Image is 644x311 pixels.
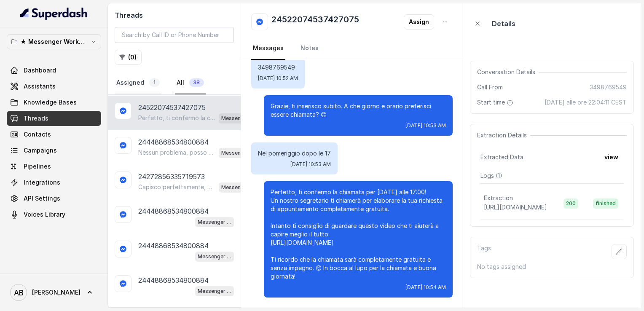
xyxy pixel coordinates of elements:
h2: Threads [115,10,234,20]
a: Assigned1 [115,72,161,94]
span: Dashboard [24,66,56,75]
p: Perfetto, ti confermo la chiamata per [DATE] alle 17:00! Un nostro segretario ti chiamerà per ela... [138,114,215,122]
span: Contacts [24,130,51,139]
p: Messenger Metodo FESPA v2 [221,149,255,157]
a: Voices Library [7,207,101,222]
p: Logs ( 1 ) [480,172,623,180]
p: Perfetto, ti confermo la chiamata per [DATE] alle 17:00! Un nostro segretario ti chiamerà per ela... [271,188,446,281]
p: ★ Messenger Workspace [20,37,88,47]
span: Campaigns [24,146,57,155]
span: 38 [189,78,204,87]
span: [DATE] 10:53 AM [290,161,331,168]
span: Start time [477,98,515,107]
a: Pipelines [7,159,101,174]
span: [PERSON_NAME] [32,288,80,297]
span: Extracted Data [480,153,523,161]
button: Assign [404,14,434,29]
text: AB [14,288,24,297]
span: 200 [563,198,578,209]
p: Messenger Metodo FESPA v2 [198,252,231,261]
p: Tags [477,244,491,259]
span: [DATE] 10:54 AM [405,284,446,291]
h2: 24522074537427075 [271,13,359,30]
button: (0) [115,50,142,65]
p: Nessun problema, posso chiederti il numero di telefono? Così organizziamo la chiamata nel giorno ... [138,148,215,157]
a: Messages [251,37,285,60]
p: 3498769549 [258,63,298,72]
a: Dashboard [7,63,101,78]
span: [DATE] 10:53 AM [405,122,446,129]
span: Extraction Details [477,131,530,139]
span: API Settings [24,194,60,203]
span: [DATE] 10:52 AM [258,75,298,82]
p: 24448868534800884 [138,137,209,147]
p: Messenger Metodo FESPA v2 [221,183,255,192]
span: [URL][DOMAIN_NAME] [484,204,547,211]
span: Threads [24,114,48,123]
p: 24272856335719573 [138,172,205,182]
p: Capisco perfettamente, grazie a te per il tempo. Se in futuro vorrai riprendere il discorso, sarò... [138,183,215,191]
a: Threads [7,111,101,126]
p: Messenger Metodo FESPA v2 [221,114,255,123]
a: Assistants [7,79,101,94]
span: 1 [149,78,160,87]
span: 3498769549 [590,83,627,91]
p: Extraction [484,194,513,202]
p: Messenger Metodo FESPA v2 [198,287,231,295]
span: Call From [477,83,503,91]
nav: Tabs [251,37,453,60]
span: Integrations [24,178,60,187]
p: 24448868534800884 [138,241,209,251]
a: Integrations [7,175,101,190]
img: light.svg [20,7,88,20]
a: All38 [175,72,206,94]
span: Assistants [24,82,56,91]
a: [PERSON_NAME] [7,281,101,304]
p: Messenger Metodo FESPA v2 [198,218,231,226]
span: Conversation Details [477,68,539,76]
input: Search by Call ID or Phone Number [115,27,234,43]
span: Voices Library [24,210,65,219]
a: Contacts [7,127,101,142]
span: Knowledge Bases [24,98,77,107]
a: Knowledge Bases [7,95,101,110]
span: [DATE] alle ore 22:04:11 CEST [545,98,627,107]
p: Grazie, ti inserisco subito. A che giorno e orario preferisci essere chiamata? 😊 [271,102,446,119]
nav: Tabs [115,72,234,94]
p: Details [492,19,515,29]
p: 24448868534800884 [138,206,209,216]
a: Notes [299,37,320,60]
a: Campaigns [7,143,101,158]
span: finished [593,198,618,209]
p: 24448868534800884 [138,275,209,285]
p: No tags assigned [477,263,627,271]
span: Pipelines [24,162,51,171]
button: ★ Messenger Workspace [7,34,101,49]
button: view [599,150,623,165]
p: Nel pomeriggio dopo le 17 [258,149,331,158]
a: API Settings [7,191,101,206]
p: 24522074537427075 [138,102,206,113]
